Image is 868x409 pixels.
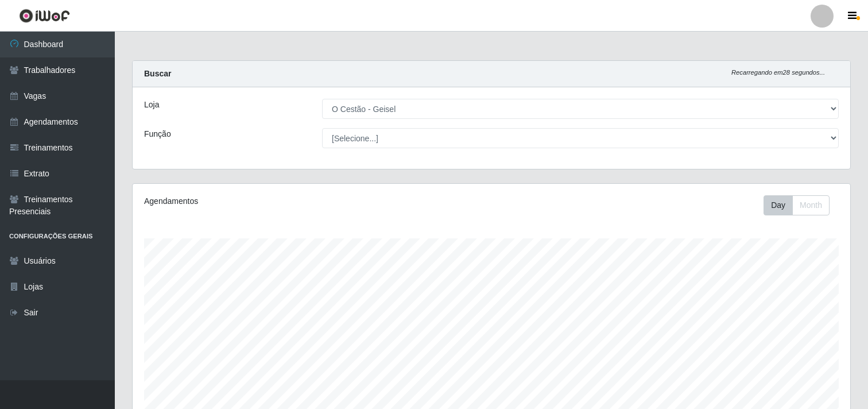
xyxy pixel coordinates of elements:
label: Loja [144,99,159,111]
button: Day [764,195,793,215]
div: Toolbar with button groups [764,195,839,215]
div: Agendamentos [144,195,424,207]
button: Month [792,195,830,215]
img: CoreUI Logo [19,9,70,23]
label: Função [144,128,171,140]
div: First group [764,195,830,215]
strong: Buscar [144,69,171,78]
i: Recarregando em 28 segundos... [731,69,825,76]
